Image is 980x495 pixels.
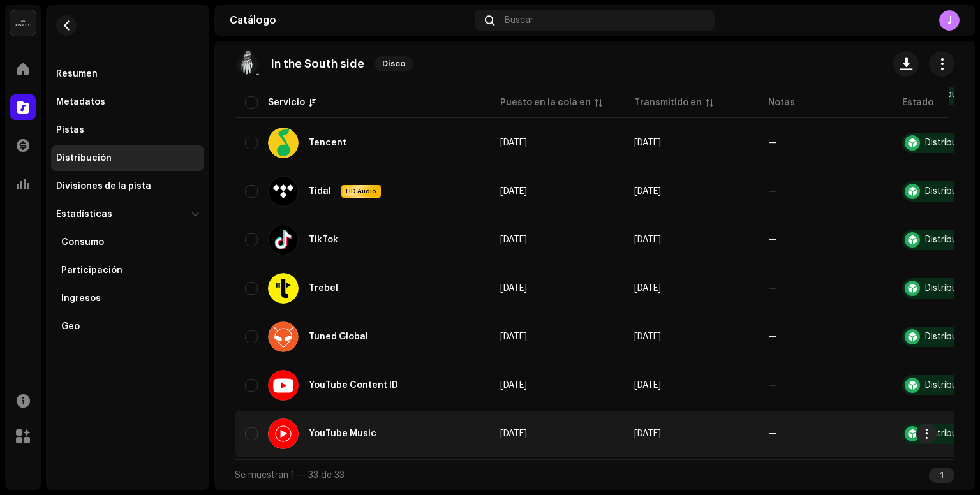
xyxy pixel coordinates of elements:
div: Puesto en la cola en [500,96,591,109]
div: Tencent [309,138,346,147]
re-a-table-badge: — [768,332,776,341]
div: Tidal [309,187,331,196]
div: Distribuída [925,381,970,390]
div: YouTube Music [309,429,376,438]
span: 12 sept 2025 [634,138,661,147]
span: 12 sept 2025 [634,235,661,244]
span: 12 sept 2025 [500,187,527,196]
re-a-table-badge: — [768,381,776,390]
div: Metadatos [56,97,105,107]
div: Distribuída [925,235,970,244]
re-m-nav-item: Divisiones de la pista [51,174,204,199]
div: Distribución [56,153,112,163]
div: Distribuída [925,138,970,147]
span: Se muestran 1 — 33 de 33 [235,471,345,480]
span: 12 sept 2025 [500,235,527,244]
span: HD Audio [343,187,380,196]
div: Participación [61,265,122,276]
span: 12 sept 2025 [634,429,661,438]
span: 12 sept 2025 [500,332,527,341]
div: Divisiones de la pista [56,181,151,191]
div: Resumen [56,69,98,79]
span: 12 sept 2025 [634,332,661,341]
re-a-table-badge: — [768,235,776,244]
div: Pistas [56,125,84,135]
re-m-nav-item: Participación [51,258,204,283]
div: Consumo [61,237,104,247]
span: 12 sept 2025 [500,138,527,147]
re-m-nav-item: Pistas [51,117,204,143]
div: Trebel [309,284,338,293]
span: Disco [375,56,413,71]
re-a-table-badge: — [768,138,776,147]
p: In the South side [271,57,364,71]
re-m-nav-dropdown: Estadísticas [51,202,204,339]
span: 12 sept 2025 [500,381,527,390]
div: Catálogo [230,15,470,26]
div: Servicio [268,96,305,109]
div: Distribuída [925,284,970,293]
re-a-table-badge: — [768,284,776,293]
span: Buscar [505,15,533,26]
span: 12 sept 2025 [634,187,661,196]
img: 0d59abed-c7e3-4c2c-acfa-3571fff653be [235,51,260,77]
re-m-nav-item: Distribución [51,145,204,171]
re-a-table-badge: — [768,187,776,196]
img: 02a7c2d3-3c89-4098-b12f-2ff2945c95ee [10,10,36,36]
div: Distribuída [925,429,970,438]
re-m-nav-item: Ingresos [51,286,204,311]
span: 2 oct 2025 [634,284,661,293]
div: Ingresos [61,293,101,304]
div: Distribuída [925,187,970,196]
div: YouTube Content ID [309,381,398,390]
span: 12 sept 2025 [500,284,527,293]
re-m-nav-item: Consumo [51,230,204,255]
re-a-table-badge: — [768,429,776,438]
re-m-nav-item: Metadatos [51,89,204,115]
re-m-nav-item: Geo [51,314,204,339]
div: 1 [929,468,954,483]
div: Transmitido en [634,96,702,109]
div: TikTok [309,235,338,244]
div: J [939,10,960,31]
div: Tuned Global [309,332,368,341]
re-m-nav-item: Resumen [51,61,204,87]
div: Distribuída [925,332,970,341]
span: 12 sept 2025 [500,429,527,438]
div: Estadísticas [56,209,112,219]
div: Geo [61,321,80,332]
span: 12 sept 2025 [634,381,661,390]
